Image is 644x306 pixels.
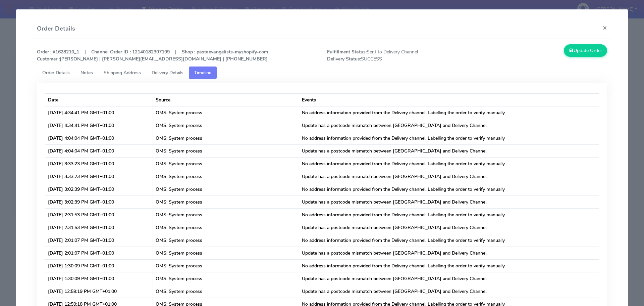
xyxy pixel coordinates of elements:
strong: Delivery Status: [327,56,361,62]
td: [DATE] 3:02:39 PM GMT+01:00 [45,195,153,208]
td: OMS: System process [153,221,299,234]
span: Timeline [194,70,211,76]
td: OMS: System process [153,106,299,119]
td: OMS: System process [153,119,299,132]
td: OMS: System process [153,259,299,272]
td: [DATE] 1:30:09 PM GMT+01:00 [45,272,153,285]
td: OMS: System process [153,247,299,259]
td: [DATE] 3:02:39 PM GMT+01:00 [45,183,153,195]
td: [DATE] 2:31:53 PM GMT+01:00 [45,208,153,221]
td: OMS: System process [153,183,299,195]
td: [DATE] 3:33:23 PM GMT+01:00 [45,170,153,183]
td: OMS: System process [153,170,299,183]
ul: Tabs [37,67,607,79]
td: Update has a postcode mismatch between [GEOGRAPHIC_DATA] and Delivery Channel. [299,195,599,208]
td: No address information provided from the Delivery channel. Labelling the order to verify manually [299,132,599,144]
h4: Order Details [37,24,75,33]
td: No address information provided from the Delivery channel. Labelling the order to verify manually [299,208,599,221]
span: Order Details [42,70,70,76]
td: Update has a postcode mismatch between [GEOGRAPHIC_DATA] and Delivery Channel. [299,272,599,285]
td: No address information provided from the Delivery channel. Labelling the order to verify manually [299,157,599,170]
th: Source [153,93,299,106]
td: No address information provided from the Delivery channel. Labelling the order to verify manually [299,183,599,195]
td: OMS: System process [153,272,299,285]
td: Update has a postcode mismatch between [GEOGRAPHIC_DATA] and Delivery Channel. [299,144,599,157]
span: Notes [80,70,93,76]
td: OMS: System process [153,195,299,208]
th: Date [45,93,153,106]
td: Update has a postcode mismatch between [GEOGRAPHIC_DATA] and Delivery Channel. [299,119,599,132]
button: Close [597,19,612,37]
td: [DATE] 3:33:23 PM GMT+01:00 [45,157,153,170]
th: Events [299,93,599,106]
td: [DATE] 4:04:04 PM GMT+01:00 [45,144,153,157]
td: Update has a postcode mismatch between [GEOGRAPHIC_DATA] and Delivery Channel. [299,285,599,298]
strong: Customer : [37,56,60,62]
td: OMS: System process [153,132,299,144]
td: Update has a postcode mismatch between [GEOGRAPHIC_DATA] and Delivery Channel. [299,221,599,234]
button: Update Order [564,44,607,57]
strong: Order : #1628210_1 | Channel Order ID : 12140182307199 | Shop : pastaevangelists-myshopify-com [P... [37,49,268,62]
td: [DATE] 1:30:09 PM GMT+01:00 [45,259,153,272]
td: OMS: System process [153,208,299,221]
td: [DATE] 4:04:04 PM GMT+01:00 [45,132,153,144]
td: OMS: System process [153,144,299,157]
strong: Fulfillment Status: [327,49,367,55]
span: Delivery Details [152,70,183,76]
td: Update has a postcode mismatch between [GEOGRAPHIC_DATA] and Delivery Channel. [299,247,599,259]
td: [DATE] 2:31:53 PM GMT+01:00 [45,221,153,234]
td: No address information provided from the Delivery channel. Labelling the order to verify manually [299,234,599,247]
td: [DATE] 12:59:19 PM GMT+01:00 [45,285,153,298]
td: OMS: System process [153,285,299,298]
span: Shipping Address [104,70,141,76]
td: [DATE] 4:34:41 PM GMT+01:00 [45,119,153,132]
td: Update has a postcode mismatch between [GEOGRAPHIC_DATA] and Delivery Channel. [299,170,599,183]
td: No address information provided from the Delivery channel. Labelling the order to verify manually [299,106,599,119]
span: Sent to Delivery Channel SUCCESS [322,48,467,62]
td: OMS: System process [153,157,299,170]
td: No address information provided from the Delivery channel. Labelling the order to verify manually [299,259,599,272]
td: [DATE] 4:34:41 PM GMT+01:00 [45,106,153,119]
td: [DATE] 2:01:07 PM GMT+01:00 [45,234,153,247]
td: OMS: System process [153,234,299,247]
td: [DATE] 2:01:07 PM GMT+01:00 [45,247,153,259]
